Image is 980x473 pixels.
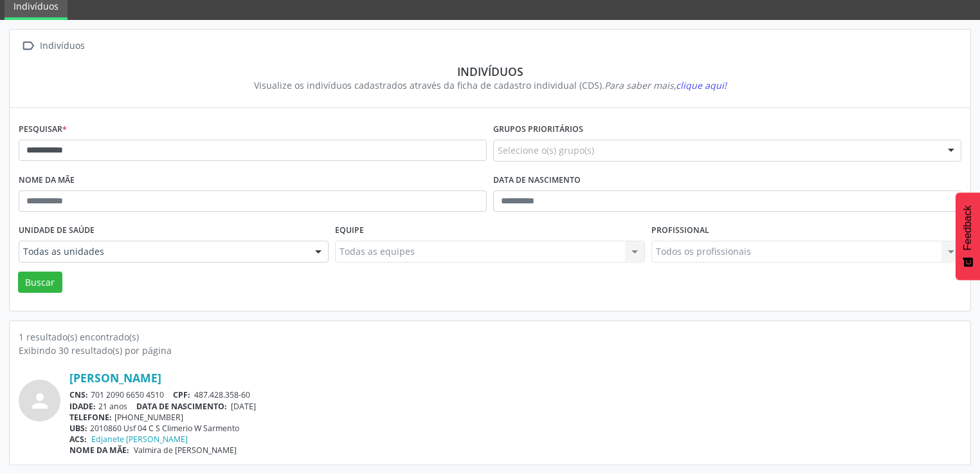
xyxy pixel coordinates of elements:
[173,389,190,400] span: CPF:
[962,205,974,250] span: Feedback
[69,412,112,423] span: TELEFONE:
[498,144,594,157] span: Selecione o(s) grupo(s)
[19,330,961,344] div: 1 resultado(s) encontrado(s)
[19,221,95,241] label: Unidade de saúde
[335,221,364,241] label: Equipe
[28,389,51,413] i: person
[28,79,952,92] div: Visualize os indivíduos cadastrados através da ficha de cadastro individual (CDS).
[194,389,250,400] span: 487.428.358-60
[19,37,37,55] i: 
[69,401,961,412] div: 21 anos
[19,344,961,357] div: Exibindo 30 resultado(s) por página
[69,389,961,400] div: 701 2090 6650 4510
[18,272,62,293] button: Buscar
[604,79,727,91] i: Para saber mais,
[676,79,727,91] span: clique aqui!
[69,371,161,385] a: [PERSON_NAME]
[19,120,67,140] label: Pesquisar
[493,171,581,190] label: Data de nascimento
[69,434,87,445] span: ACS:
[69,423,961,434] div: 2010860 Usf 04 C S Climerio W Sarmento
[28,64,952,79] div: Indivíduos
[69,389,88,400] span: CNS:
[231,401,256,412] span: [DATE]
[91,434,188,445] a: Edjanete [PERSON_NAME]
[23,245,302,258] span: Todas as unidades
[136,401,227,412] span: DATA DE NASCIMENTO:
[956,192,980,280] button: Feedback - Mostrar pesquisa
[19,171,75,190] label: Nome da mãe
[493,120,583,140] label: Grupos prioritários
[69,412,961,423] div: [PHONE_NUMBER]
[134,445,237,456] span: Valmira de [PERSON_NAME]
[651,221,709,241] label: Profissional
[37,37,87,55] div: Indivíduos
[69,445,129,456] span: NOME DA MÃE:
[69,423,87,434] span: UBS:
[19,37,87,55] a:  Indivíduos
[69,401,96,412] span: IDADE:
